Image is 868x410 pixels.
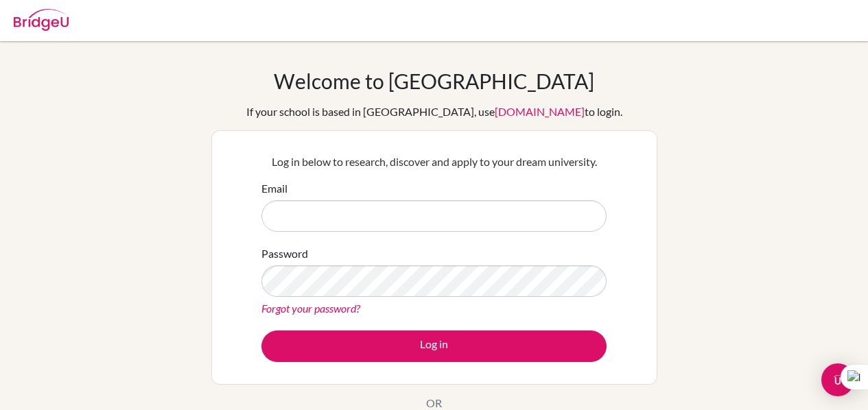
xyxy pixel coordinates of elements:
[821,363,854,396] div: Open Intercom Messenger
[261,180,288,197] label: Email
[495,105,585,118] a: [DOMAIN_NAME]
[261,302,360,315] a: Forgot your password?
[14,9,69,31] img: Bridge-U
[261,154,607,170] p: Log in below to research, discover and apply to your dream university.
[261,330,607,362] button: Log in
[246,104,622,120] div: If your school is based in [GEOGRAPHIC_DATA], use to login.
[261,245,308,262] label: Password
[274,69,594,93] h1: Welcome to [GEOGRAPHIC_DATA]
